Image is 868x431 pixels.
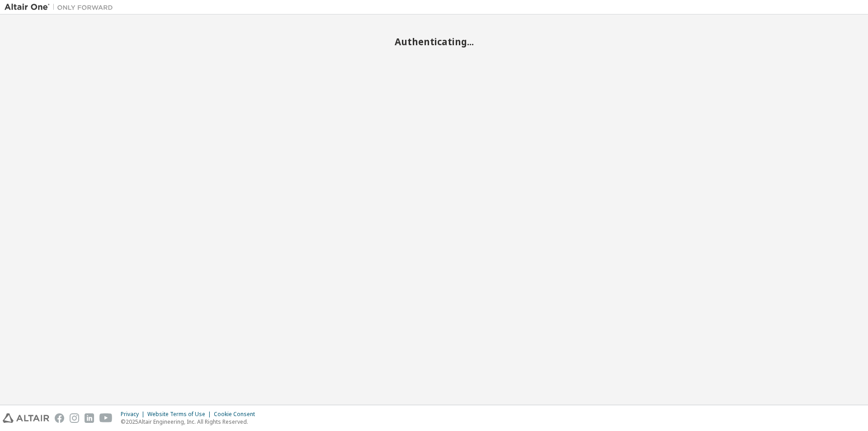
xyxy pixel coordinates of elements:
[85,413,94,423] img: linkedin.svg
[5,36,863,47] h2: Authenticating...
[5,3,118,12] img: Altair One
[121,418,260,426] p: © 2025 Altair Engineering, Inc. All Rights Reserved.
[3,413,49,423] img: altair_logo.svg
[70,413,79,423] img: instagram.svg
[55,413,64,423] img: facebook.svg
[147,411,214,418] div: Website Terms of Use
[214,411,260,418] div: Cookie Consent
[121,411,147,418] div: Privacy
[99,413,113,423] img: youtube.svg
